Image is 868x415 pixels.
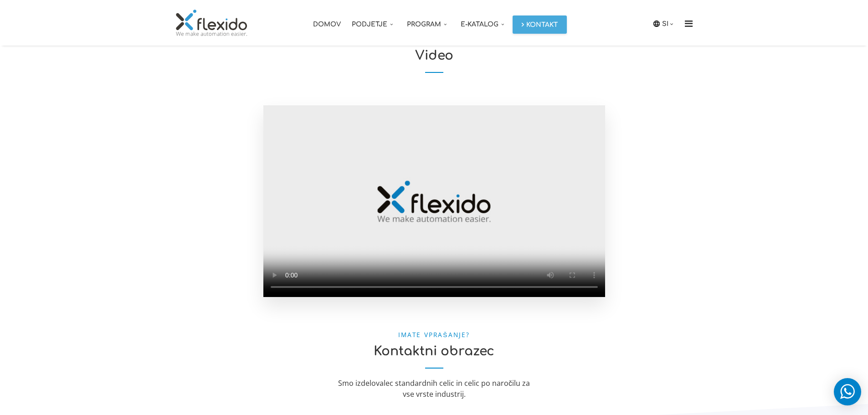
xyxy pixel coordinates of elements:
i: Menu [682,19,696,28]
img: whatsapp_icon_white.svg [838,383,857,400]
div: Smo izdelovalec standardnih celic in celic po naročilu za vse vrste industrij. [334,378,534,400]
img: Flexido, d.o.o. [175,9,249,36]
img: icon-laguage.svg [652,20,661,28]
a: SI [662,19,676,29]
a: Kontakt [513,15,567,34]
small: Imate vprašanje? [398,330,470,339]
h2: Kontaktni obrazec [175,344,694,369]
h2: Video [175,49,694,73]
